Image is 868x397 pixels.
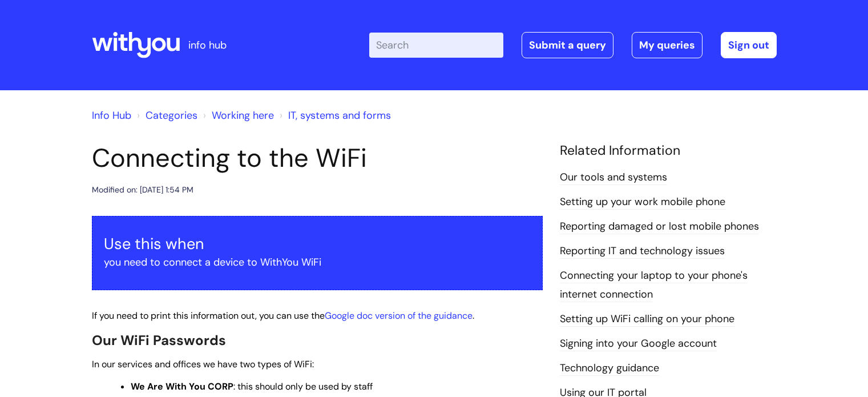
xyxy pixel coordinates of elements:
li: Solution home [134,106,197,125]
h4: Related Information [560,143,777,159]
a: Setting up your work mobile phone [560,195,725,210]
li: IT, systems and forms [277,106,391,125]
a: Sign out [721,32,777,58]
h3: Use this when [104,235,531,253]
li: Working here [200,106,274,125]
p: you need to connect a device to WithYou WiFi [104,253,531,271]
strong: We Are With You CORP [131,380,233,392]
a: Reporting damaged or lost mobile phones [560,219,759,234]
a: Working here [212,109,274,122]
input: Search [369,33,503,58]
p: info hub [188,36,227,54]
a: Info Hub [92,109,131,122]
a: Setting up WiFi calling on your phone [560,312,734,327]
a: Submit a query [522,32,613,58]
a: Categories [146,109,197,122]
h1: Connecting to the WiFi [92,143,543,174]
div: Modified on: [DATE] 1:54 PM [92,183,193,197]
a: Technology guidance [560,361,659,376]
span: In our services and offices we have two types of WiFi: [92,358,314,370]
a: Our tools and systems [560,170,667,185]
span: Our WiFi Passwords [92,331,226,349]
span: If you need to print this information out, you can use the . [92,310,474,322]
a: Reporting IT and technology issues [560,244,725,259]
span: : this should only be used by staff [131,380,373,392]
a: My queries [632,32,703,58]
div: | - [369,32,777,58]
a: Connecting your laptop to your phone's internet connection [560,268,748,302]
a: Signing into your Google account [560,336,717,351]
a: Google doc version of the guidance [325,310,473,322]
a: IT, systems and forms [288,109,391,122]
